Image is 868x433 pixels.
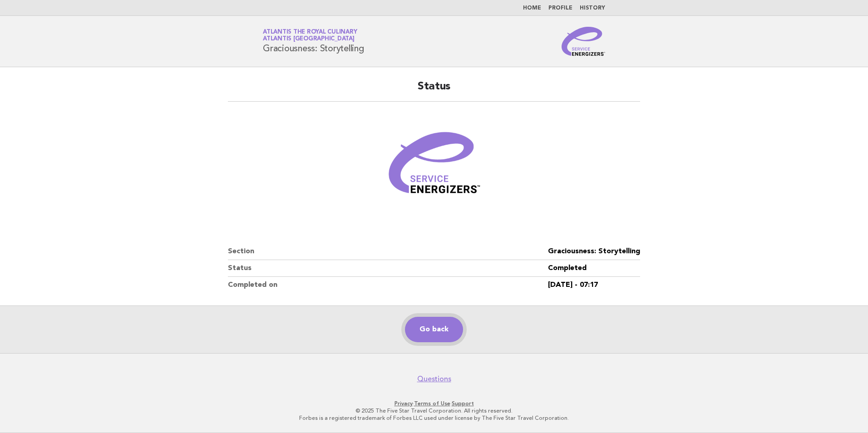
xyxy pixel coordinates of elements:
[156,414,712,422] p: Forbes is a registered trademark of Forbes LLC used under license by The Five Star Travel Corpora...
[395,400,413,407] a: Privacy
[156,400,712,407] p: · ·
[523,5,541,11] a: Home
[228,260,548,277] dt: Status
[548,277,640,293] dd: [DATE] - 07:17
[228,243,548,260] dt: Section
[228,277,548,293] dt: Completed on
[263,36,355,42] span: Atlantis [GEOGRAPHIC_DATA]
[263,29,357,42] a: Atlantis the Royal CulinaryAtlantis [GEOGRAPHIC_DATA]
[562,27,605,56] img: Service Energizers
[156,407,712,414] p: © 2025 The Five Star Travel Corporation. All rights reserved.
[414,400,450,407] a: Terms of Use
[228,79,640,102] h2: Status
[380,113,488,221] img: Verified
[548,243,640,260] dd: Graciousness: Storytelling
[548,5,572,11] a: Profile
[548,260,640,277] dd: Completed
[263,30,364,53] h1: Graciousness: Storytelling
[580,5,605,11] a: History
[405,317,463,342] a: Go back
[452,400,474,407] a: Support
[417,374,451,384] a: Questions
